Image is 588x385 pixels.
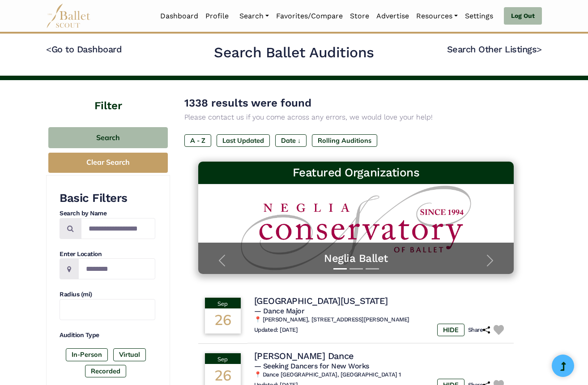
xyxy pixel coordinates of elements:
h4: [GEOGRAPHIC_DATA][US_STATE] [254,295,388,307]
button: Clear Search [48,153,168,173]
div: Sep [205,353,241,364]
a: Advertise [373,7,413,26]
label: Recorded [85,365,126,377]
span: 1338 results were found [184,97,311,109]
a: Log Out [504,7,542,25]
h4: Radius (mi) [60,290,155,299]
a: Profile [202,7,232,26]
a: <Go to Dashboard [46,44,122,55]
a: Neglia Ballet [207,252,505,265]
button: Slide 2 [349,264,363,274]
h6: 📍 Dance [GEOGRAPHIC_DATA], [GEOGRAPHIC_DATA] 1 [254,371,507,379]
label: Rolling Auditions [312,134,377,147]
a: Search [236,7,273,26]
h4: Filter [46,80,170,114]
label: A - Z [184,134,211,147]
button: Search [48,127,168,148]
span: — Dance Major [254,307,305,315]
h3: Featured Organizations [205,165,507,180]
button: Slide 1 [333,264,347,274]
a: Dashboard [157,7,202,26]
h6: 📍 [PERSON_NAME], [STREET_ADDRESS][PERSON_NAME] [254,316,507,324]
label: Virtual [113,348,146,361]
div: 26 [205,308,241,334]
input: Location [78,258,155,279]
h6: Share [468,326,490,334]
input: Search by names... [81,218,155,239]
h4: Search by Name [60,209,155,218]
h6: Updated: [DATE] [254,326,298,334]
h4: Audition Type [60,331,155,340]
h4: [PERSON_NAME] Dance [254,350,354,362]
div: Sep [205,298,241,308]
h3: Basic Filters [60,191,155,206]
label: In-Person [66,348,108,361]
code: > [537,43,542,55]
a: Settings [461,7,497,26]
a: Resources [413,7,461,26]
a: Store [346,7,373,26]
label: Last Updated [217,134,270,147]
label: HIDE [437,324,464,336]
code: < [46,43,51,55]
a: Search Other Listings> [447,44,542,55]
a: Favorites/Compare [273,7,346,26]
button: Slide 3 [366,264,379,274]
h4: Enter Location [60,250,155,259]
h2: Search Ballet Auditions [214,43,374,62]
p: Please contact us if you come across any errors, we would love your help! [184,111,528,123]
label: Date ↓ [275,134,307,147]
span: — Seeking Dancers for New Works [254,362,369,370]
